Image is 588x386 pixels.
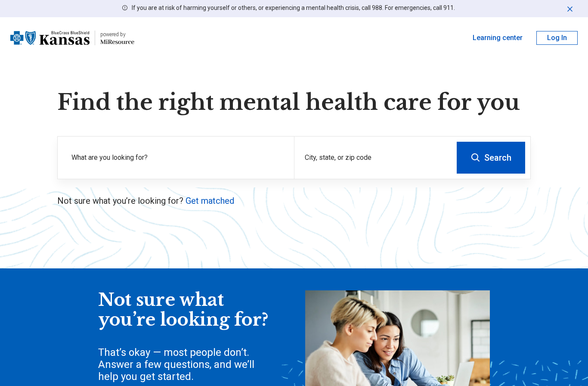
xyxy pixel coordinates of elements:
[98,346,270,383] div: That’s okay — most people don’t. Answer a few questions, and we’ll help you get started.
[10,28,90,48] img: Blue Cross Blue Shield Kansas
[57,195,531,207] p: Not sure what you’re looking for?
[71,153,284,163] label: What are you looking for?
[100,31,134,38] div: powered by
[457,142,525,174] button: Search
[566,3,574,14] button: Dismiss
[98,290,270,330] div: Not sure what you’re looking for?
[132,3,455,12] p: If you are at risk of harming yourself or others, or experiencing a mental health crisis, call 98...
[536,31,578,45] button: Log In
[57,90,531,115] h1: Find the right mental health care for you
[473,33,523,43] a: Learning center
[186,196,234,206] a: Get matched
[10,28,134,48] a: Blue Cross Blue Shield Kansaspowered by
